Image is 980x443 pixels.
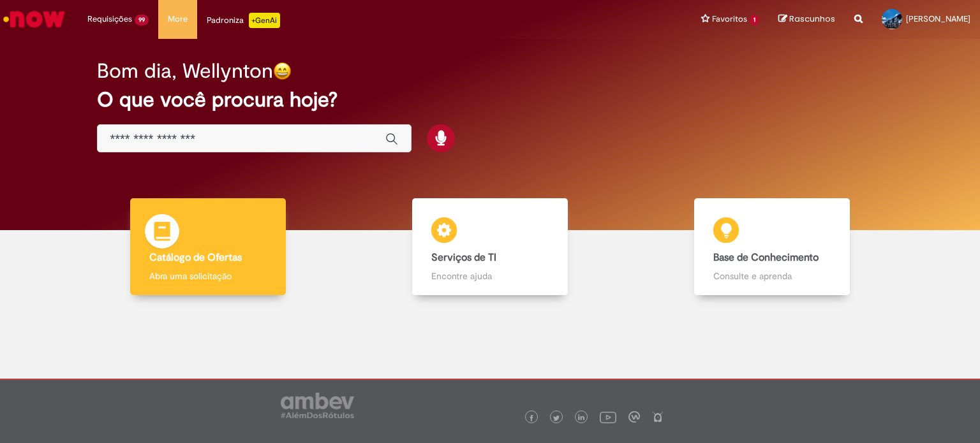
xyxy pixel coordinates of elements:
img: logo_footer_twitter.png [553,415,560,421]
img: logo_footer_naosei.png [652,411,664,423]
span: 1 [750,15,759,25]
p: Abra uma solicitação [149,270,266,282]
span: Requisições [87,13,132,25]
span: 99 [135,15,149,25]
h2: O que você procura hoje? [97,89,884,111]
div: Padroniza [207,13,280,28]
p: Consulte e aprenda [713,270,830,282]
b: Base de Conhecimento [713,251,819,264]
b: Catálogo de Ofertas [149,251,242,264]
img: logo_footer_youtube.png [600,409,616,425]
a: Serviços de TI Encontre ajuda [349,198,631,296]
p: +GenAi [249,13,280,28]
span: [PERSON_NAME] [906,13,970,24]
p: Encontre ajuda [431,270,548,282]
b: Serviços de TI [431,251,496,264]
img: logo_footer_facebook.png [528,415,535,421]
a: Base de Conhecimento Consulte e aprenda [631,198,913,296]
a: Rascunhos [778,13,835,25]
span: Favoritos [712,13,747,25]
img: logo_footer_ambev_rotulo_gray.png [281,393,354,418]
img: happy-face.png [273,62,292,80]
span: Rascunhos [789,13,835,25]
a: Catálogo de Ofertas Abra uma solicitação [67,198,349,296]
img: ServiceNow [1,6,67,32]
img: logo_footer_linkedin.png [578,414,584,422]
img: logo_footer_workplace.png [628,411,640,423]
h2: Bom dia, Wellynton [97,60,273,82]
span: More [168,13,188,25]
